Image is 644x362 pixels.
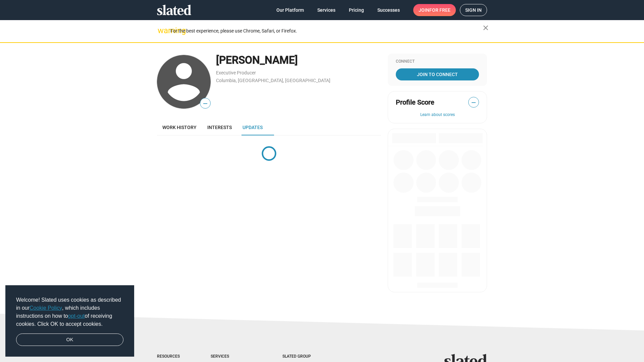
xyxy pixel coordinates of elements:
span: for free [429,4,450,16]
a: Sign in [460,4,487,16]
span: Welcome! Slated uses cookies as described in our , which includes instructions on how to of recei... [16,296,123,328]
a: dismiss cookie message [16,334,123,346]
a: Joinfor free [413,4,456,16]
span: Join To Connect [397,68,478,80]
span: Pricing [349,4,364,16]
div: Connect [396,59,479,64]
span: — [469,98,479,107]
span: Join [419,4,450,16]
a: Cookie Policy [30,305,62,311]
span: Updates [243,125,263,130]
div: Slated Group [282,354,328,359]
a: Services [312,4,341,16]
a: Successes [372,4,405,16]
a: Work history [157,119,202,135]
mat-icon: warning [158,26,166,35]
span: Profile Score [396,98,434,107]
div: [PERSON_NAME] [216,53,381,67]
span: Services [317,4,335,16]
a: Updates [237,119,268,135]
a: Interests [202,119,237,135]
a: Executive Producer [216,70,256,75]
div: Services [211,354,256,359]
div: cookieconsent [5,285,134,357]
a: Pricing [343,4,369,16]
button: Learn about scores [396,112,479,118]
a: opt-out [68,313,85,319]
a: Columbia, [GEOGRAPHIC_DATA], [GEOGRAPHIC_DATA] [216,78,330,83]
span: Interests [207,125,232,130]
span: Work history [162,125,197,130]
span: Sign in [465,4,482,16]
div: Resources [157,354,184,359]
span: Our Platform [276,4,304,16]
span: Successes [377,4,400,16]
span: — [200,99,210,108]
a: Our Platform [271,4,309,16]
a: Join To Connect [396,68,479,80]
div: For the best experience, please use Chrome, Safari, or Firefox. [170,26,483,36]
mat-icon: close [482,24,490,32]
